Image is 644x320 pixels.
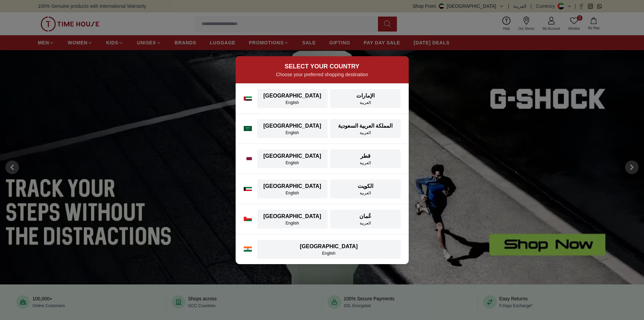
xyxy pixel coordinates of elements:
[244,247,252,252] img: India flag
[244,217,252,221] img: Oman flag
[261,130,324,135] div: English
[244,62,401,71] h2: SELECT YOUR COUNTRY
[261,212,324,220] div: [GEOGRAPHIC_DATA]
[334,182,397,190] div: الكويت
[244,187,252,191] img: Kuwait flag
[334,122,397,130] div: المملكة العربية السعودية
[257,149,328,168] button: [GEOGRAPHIC_DATA]English
[334,160,397,166] div: العربية
[334,152,397,160] div: قطر
[257,179,328,198] button: [GEOGRAPHIC_DATA]English
[257,119,328,138] button: [GEOGRAPHIC_DATA]English
[330,149,401,168] button: قطرالعربية
[261,152,324,160] div: [GEOGRAPHIC_DATA]
[244,71,401,78] p: Choose your preferred shopping destination
[261,92,324,100] div: [GEOGRAPHIC_DATA]
[330,210,401,229] button: عُمانالعربية
[334,190,397,196] div: العربية
[261,160,324,166] div: English
[334,100,397,105] div: العربية
[261,122,324,130] div: [GEOGRAPHIC_DATA]
[261,100,324,105] div: English
[244,97,252,101] img: UAE flag
[261,251,397,256] div: English
[257,210,328,229] button: [GEOGRAPHIC_DATA]English
[330,179,401,198] button: الكويتالعربية
[330,89,401,108] button: الإماراتالعربية
[330,119,401,138] button: المملكة العربية السعوديةالعربية
[334,220,397,226] div: العربية
[261,190,324,196] div: English
[261,242,397,251] div: [GEOGRAPHIC_DATA]
[261,220,324,226] div: English
[257,89,328,108] button: [GEOGRAPHIC_DATA]English
[244,157,252,161] img: Qatar flag
[334,92,397,100] div: الإمارات
[261,182,324,190] div: [GEOGRAPHIC_DATA]
[257,240,401,259] button: [GEOGRAPHIC_DATA]English
[334,130,397,135] div: العربية
[244,126,252,131] img: Saudi Arabia flag
[334,212,397,220] div: عُمان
